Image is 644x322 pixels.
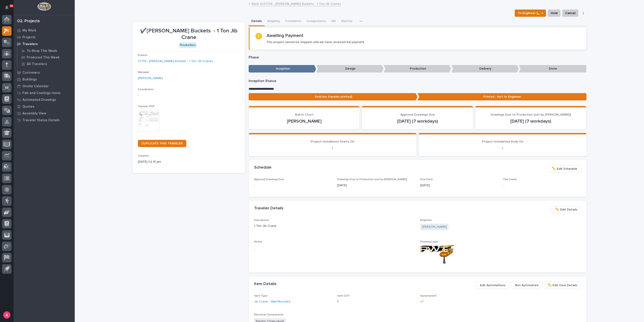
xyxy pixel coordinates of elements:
p: Quotes [22,105,34,109]
span: Notes [254,240,262,243]
a: My Work [14,27,75,34]
p: - [138,93,240,98]
p: Inception [249,65,316,73]
p: Design [316,65,384,73]
button: Cancel [562,10,578,17]
button: ✏️ Edit Item Details [544,282,581,289]
p: Fab and Coatings Items [22,91,60,95]
p: Sold (no traveler printed) [249,93,418,101]
button: To Engineer 📐 → [515,10,546,17]
span: Engineer [420,219,432,222]
button: Shipping [264,17,282,26]
p: - [254,248,415,253]
a: DUPLICATE THIS TRAVELER [138,140,186,147]
a: Automated Drawings [14,96,75,103]
span: Automated? [420,295,437,297]
p: Printed - Not to Engineer [418,93,586,101]
p: 1 Ton Jib Crane [254,224,415,228]
a: Quotes [14,103,75,110]
button: Metrics [339,17,355,26]
span: Cancel [565,10,575,16]
button: ✏️ Edit Details [552,206,581,213]
button: Details [249,17,264,26]
a: Assembly View [14,110,75,117]
div: 02. Projects [17,19,40,24]
p: Travelers [22,42,38,46]
span: Drawings Due to Production (set by [PERSON_NAME]) [491,113,571,116]
p: - [254,145,411,151]
p: Phase [249,55,586,60]
p: - [254,183,332,188]
span: Edit Automations [480,283,505,288]
span: Description [254,219,269,222]
h2: Awaiting Payment [267,33,303,38]
span: ✏️ Edit Details [555,207,577,212]
h2: Traveler Details [254,206,284,211]
a: Fab and Coatings Items [14,90,75,96]
div: Production [179,42,197,48]
button: Hold [548,10,560,17]
a: Traveler Status Details [14,117,75,123]
p: Production [384,65,451,73]
img: Workspace Logo [37,2,51,11]
span: Electrical Components [254,313,284,316]
span: DUPLICATE THIS TRAVELER [142,142,183,145]
p: Assembly View [22,111,46,116]
button: ✏️ Edit Schedule [548,165,581,172]
p: - [424,145,581,151]
p: To Shop This Week [27,49,57,53]
span: ✏️ Edit Schedule [552,166,577,172]
p: My Work [22,29,36,33]
p: Projects [22,35,36,39]
button: users-avatar [2,310,12,320]
img: t5p7i7VLJAKhZK9GgMAygZ3XM4j0Howduz6QsiTza6E [420,245,454,264]
a: To Shop This Week [17,48,75,54]
p: [DATE] [337,183,415,188]
span: Drawing Logo [420,240,438,243]
button: FAI [329,17,339,26]
a: Projects [14,34,75,41]
span: Approval Drawings Due [254,178,284,181]
a: [PERSON_NAME] [422,225,447,229]
a: Customers [14,69,75,76]
a: All Travelers [17,61,75,67]
p: 30 [10,4,13,7]
span: Traveler PDF [138,105,155,108]
span: Approval Drawings Due [400,113,435,116]
p: Automated Drawings [22,98,56,102]
span: Item QTY [337,295,350,297]
span: To Engineer 📐 → [518,10,543,16]
span: Manager [138,71,149,74]
p: Produced This Week [27,56,60,60]
button: Comments [282,17,304,26]
p: Done [519,65,586,73]
p: Onsite Calendar [22,84,49,88]
a: Back to27176 - [PERSON_NAME] Buckets - 1 Ton Jib Cranes [252,1,341,6]
span: Ball In Court [295,113,313,116]
a: Jib Crane - Wall Mounted [254,299,290,304]
span: Project [138,54,147,57]
p: [DATE] (7 workdays) [367,119,468,124]
p: ✔️[PERSON_NAME] Buckets - 1 Ton Jib Crane [138,28,240,41]
span: Hold [551,10,557,16]
span: Coordinator [138,88,154,91]
p: All Travelers [27,62,47,66]
p: [PERSON_NAME] [254,119,354,124]
p: Inception Status [249,79,586,83]
a: [PERSON_NAME] [138,76,163,81]
p: Buildings [22,77,37,82]
span: Item Type [254,295,267,297]
span: Fab Crews [503,178,517,181]
span: ✏️ Edit Item Details [548,283,577,288]
button: Notifications [2,3,12,12]
span: Drawings Due to Production (set by [PERSON_NAME]) [337,178,407,181]
span: Project Installation Ends On [482,140,523,143]
a: Travelers [14,41,75,47]
p: [DATE] [420,183,498,188]
a: Buildings [14,76,75,83]
p: Customers [22,71,40,75]
a: Produced This Week [17,54,75,61]
p: Delivery [451,65,519,73]
button: Components [304,17,329,26]
p: 1 [337,299,415,304]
